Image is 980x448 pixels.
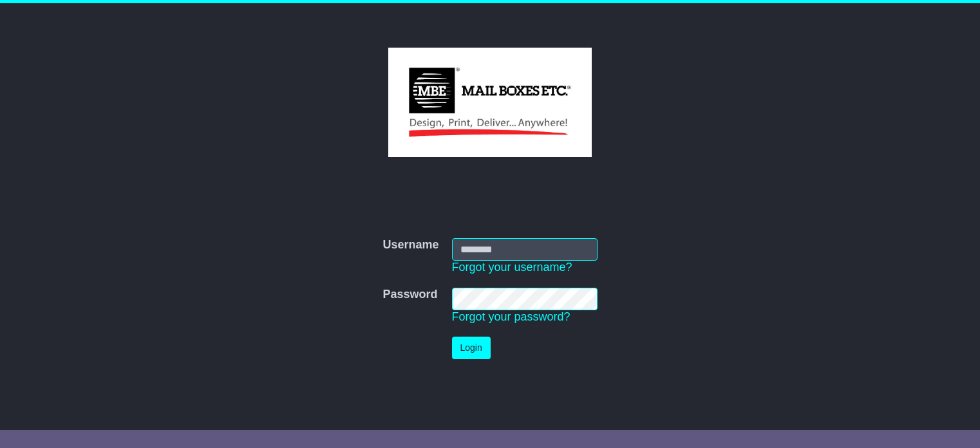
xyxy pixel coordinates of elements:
a: Forgot your password? [452,310,570,323]
label: Password [382,288,437,302]
label: Username [382,238,438,252]
button: Login [452,337,491,359]
img: MBE Victoria Pty Ltd [388,48,591,157]
a: Forgot your username? [452,261,572,274]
